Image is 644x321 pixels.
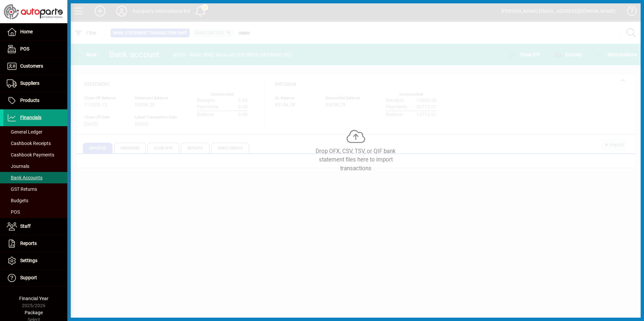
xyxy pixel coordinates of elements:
[3,41,67,58] a: POS
[305,147,406,173] div: Drop OFX, CSV, TSV, or QIF bank statement files here to import transactions
[3,206,67,218] a: POS
[20,241,37,246] span: Reports
[3,138,67,149] a: Cashbook Receipts
[20,115,41,120] span: Financials
[7,152,54,157] span: Cashbook Payments
[20,223,31,229] span: Staff
[7,141,51,146] span: Cashbook Receipts
[7,129,42,135] span: General Ledger
[3,24,67,40] a: Home
[3,183,67,195] a: GST Returns
[3,172,67,183] a: Bank Accounts
[20,80,39,86] span: Suppliers
[20,98,39,103] span: Products
[7,164,29,169] span: Journals
[20,63,43,69] span: Customers
[3,58,67,75] a: Customers
[7,186,37,192] span: GST Returns
[3,218,67,235] a: Staff
[3,126,67,138] a: General Ledger
[7,198,28,203] span: Budgets
[3,195,67,206] a: Budgets
[3,252,67,269] a: Settings
[7,209,20,215] span: POS
[20,29,33,34] span: Home
[3,92,67,109] a: Products
[7,175,42,180] span: Bank Accounts
[25,310,43,315] span: Package
[19,296,49,301] span: Financial Year
[20,258,37,263] span: Settings
[20,46,29,51] span: POS
[3,160,67,172] a: Journals
[3,75,67,92] a: Suppliers
[3,235,67,252] a: Reports
[3,270,67,286] a: Support
[20,275,37,280] span: Support
[3,149,67,160] a: Cashbook Payments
